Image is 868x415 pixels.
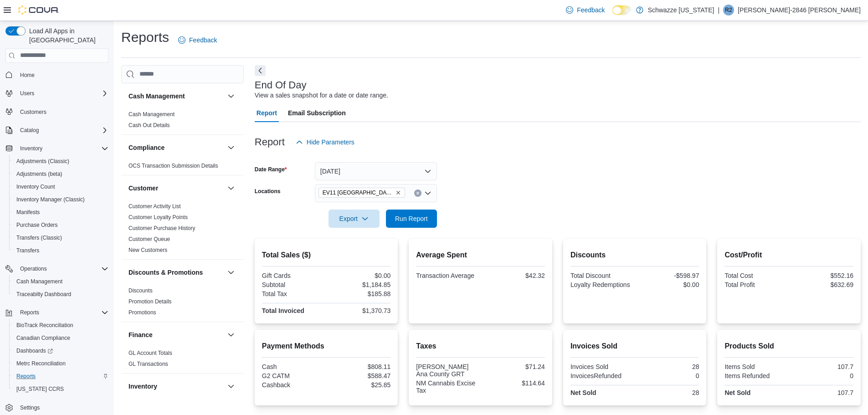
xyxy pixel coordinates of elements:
[416,379,478,394] div: NM Cannabis Excise Tax
[175,31,221,49] a: Feedback
[13,156,73,167] a: Adjustments (Classic)
[16,373,36,380] span: Reports
[723,5,734,15] div: Rebecca-2846 Portillo
[13,156,108,167] span: Adjustments (Classic)
[570,281,633,288] div: Loyalty Redemptions
[128,309,156,316] span: Promotions
[9,244,112,257] button: Transfers
[128,214,188,221] span: Customer Loyalty Points
[414,190,421,197] button: Clear input
[791,281,853,288] div: $632.69
[483,363,545,370] div: $71.24
[128,382,157,391] h3: Inventory
[16,88,108,99] span: Users
[20,127,39,134] span: Catalog
[262,272,324,279] div: Gift Cards
[20,90,34,97] span: Users
[13,169,66,179] a: Adjustments (beta)
[724,363,787,370] div: Items Sold
[26,26,108,45] span: Load All Apps in [GEOGRAPHIC_DATA]
[16,402,43,413] a: Settings
[724,372,787,379] div: Items Refunded
[128,246,167,254] span: New Customers
[562,1,608,19] a: Feedback
[13,245,43,256] a: Transfers
[16,322,73,329] span: BioTrack Reconciliation
[16,263,108,274] span: Operations
[262,281,324,288] div: Subtotal
[128,330,224,339] button: Finance
[226,142,236,153] button: Compliance
[648,5,714,15] p: Schwazze [US_STATE]
[724,341,853,352] h2: Products Sold
[128,287,153,294] span: Discounts
[738,5,861,15] p: [PERSON_NAME]-2846 [PERSON_NAME]
[262,372,324,379] div: G2 CATM
[395,190,401,195] button: Remove EV11 Las Cruces South Valley from selection in this group
[791,272,853,279] div: $552.16
[13,384,108,395] span: Washington CCRS
[13,289,108,300] span: Traceabilty Dashboard
[128,203,181,210] a: Customer Activity List
[386,210,437,228] button: Run Report
[128,143,224,152] button: Compliance
[577,5,605,15] span: Feedback
[13,194,88,205] a: Inventory Manager (Classic)
[13,320,108,331] span: BioTrack Reconciliation
[121,160,244,175] div: Compliance
[128,382,224,391] button: Inventory
[13,371,39,382] a: Reports
[725,5,732,15] span: R2
[13,220,62,231] a: Purchase Orders
[128,236,170,242] a: Customer Queue
[13,207,43,218] a: Manifests
[128,298,172,305] a: Promotion Details
[13,276,108,287] span: Cash Management
[2,306,112,319] button: Reports
[13,289,75,300] a: Traceabilty Dashboard
[9,180,112,193] button: Inventory Count
[128,163,218,169] a: OCS Transaction Submission Details
[570,272,633,279] div: Total Discount
[292,133,358,151] button: Hide Parameters
[16,183,55,190] span: Inventory Count
[128,203,181,210] span: Customer Activity List
[20,265,47,272] span: Operations
[570,250,699,261] h2: Discounts
[328,281,390,288] div: $1,184.85
[128,360,168,368] span: GL Transactions
[9,168,112,180] button: Adjustments (beta)
[570,363,633,370] div: Invoices Sold
[226,267,236,278] button: Discounts & Promotions
[9,155,112,168] button: Adjustments (Classic)
[128,268,224,277] button: Discounts & Promotions
[637,372,699,379] div: 0
[128,184,158,193] h3: Customer
[121,348,244,373] div: Finance
[13,358,108,369] span: Metrc Reconciliation
[128,330,153,339] h3: Finance
[483,379,545,387] div: $114.64
[570,372,633,379] div: InvoicesRefunded
[262,341,391,352] h2: Payment Methods
[2,68,112,82] button: Home
[128,268,203,277] h3: Discounts & Promotions
[16,278,62,285] span: Cash Management
[16,347,53,354] span: Dashboards
[16,107,50,118] a: Customers
[255,188,281,195] label: Locations
[128,122,170,128] a: Cash Out Details
[13,181,59,192] a: Inventory Count
[16,263,51,274] button: Operations
[255,166,287,173] label: Date Range
[16,125,108,136] span: Catalog
[189,36,217,45] span: Feedback
[20,108,46,116] span: Customers
[16,234,62,241] span: Transfers (Classic)
[13,194,108,205] span: Inventory Manager (Classic)
[9,288,112,301] button: Traceabilty Dashboard
[255,91,388,100] div: View a sales snapshot for a date or date range.
[255,80,307,91] h3: End Of Day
